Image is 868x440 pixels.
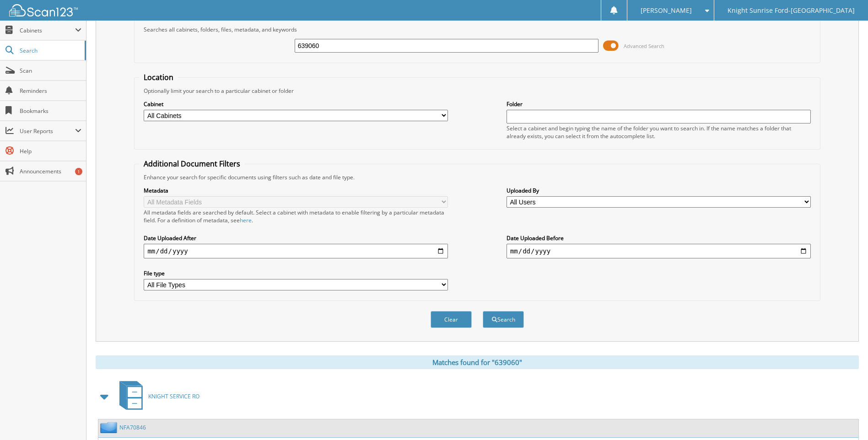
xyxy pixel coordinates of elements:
[507,124,811,140] div: Select a cabinet and begin typing the name of the folder you want to search in. If the name match...
[507,244,811,258] input: end
[139,87,815,95] div: Optionally limit your search to a particular cabinet or folder
[119,424,146,431] a: NFA70846
[20,67,81,75] span: Scan
[20,47,80,54] span: Search
[20,127,75,135] span: User Reports
[507,100,811,108] label: Folder
[20,27,75,34] span: Cabinets
[20,167,81,175] span: Announcements
[139,26,815,33] div: Searches all cabinets, folders, files, metadata, and keywords
[96,355,859,369] div: Matches found for "639060"
[507,234,811,242] label: Date Uploaded Before
[624,43,664,49] span: Advanced Search
[139,159,245,169] legend: Additional Document Filters
[483,311,524,328] button: Search
[20,147,81,155] span: Help
[114,378,199,414] a: KNIGHT SERVICE RO
[100,422,119,433] img: folder2.png
[139,72,178,82] legend: Location
[20,87,81,95] span: Reminders
[148,392,199,400] span: KNIGHT SERVICE RO
[9,4,78,16] img: scan123-logo-white.svg
[641,8,692,13] span: [PERSON_NAME]
[144,234,448,242] label: Date Uploaded After
[728,8,855,13] span: Knight Sunrise Ford-[GEOGRAPHIC_DATA]
[240,216,252,224] a: here
[431,311,472,328] button: Clear
[75,168,82,175] div: 1
[507,187,811,194] label: Uploaded By
[144,244,448,258] input: start
[139,173,815,181] div: Enhance your search for specific documents using filters such as date and file type.
[20,107,81,115] span: Bookmarks
[144,209,448,224] div: All metadata fields are searched by default. Select a cabinet with metadata to enable filtering b...
[144,187,448,194] label: Metadata
[144,100,448,108] label: Cabinet
[144,269,448,277] label: File type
